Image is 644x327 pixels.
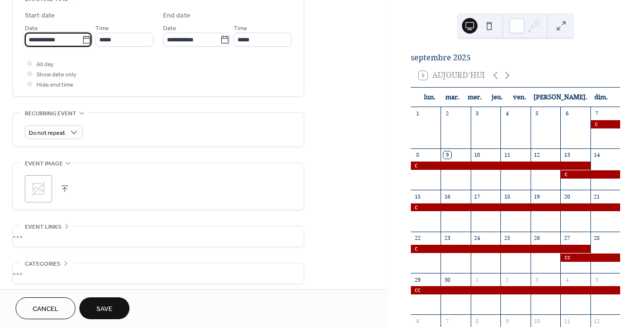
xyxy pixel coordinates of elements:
[419,88,441,107] div: lun.
[531,88,590,107] div: [PERSON_NAME].
[16,297,75,319] button: Cancel
[593,276,601,283] div: 5
[560,254,620,262] div: cc
[534,276,541,283] div: 3
[33,304,58,314] span: Cancel
[563,276,570,283] div: 4
[25,11,55,21] div: Start date
[474,151,481,159] div: 10
[414,110,421,117] div: 1
[25,23,38,34] span: Date
[96,304,112,314] span: Save
[563,235,570,242] div: 27
[37,80,74,90] span: Hide end time
[474,235,481,242] div: 24
[503,193,511,200] div: 18
[234,23,247,34] span: Time
[37,59,54,70] span: All day
[463,88,486,107] div: mer.
[503,317,511,325] div: 9
[590,88,612,107] div: dim.
[593,151,601,159] div: 14
[563,317,570,325] div: 11
[534,110,541,117] div: 5
[25,175,52,202] div: ;
[25,109,76,119] span: Recurring event
[414,235,421,242] div: 22
[163,11,190,21] div: End date
[593,235,601,242] div: 28
[411,162,590,170] div: c
[443,235,451,242] div: 23
[443,151,451,159] div: 9
[443,276,451,283] div: 30
[563,151,570,159] div: 13
[474,110,481,117] div: 3
[534,317,541,325] div: 10
[411,52,620,64] div: septembre 2025
[503,151,511,159] div: 11
[590,120,620,128] div: c
[560,170,620,179] div: c
[474,193,481,200] div: 17
[411,203,620,212] div: c
[534,193,541,200] div: 19
[441,88,463,107] div: mar.
[474,317,481,325] div: 8
[163,23,176,34] span: Date
[509,88,531,107] div: ven.
[503,110,511,117] div: 4
[443,193,451,200] div: 16
[414,317,421,325] div: 6
[593,110,601,117] div: 7
[414,151,421,159] div: 8
[25,159,63,169] span: Event image
[25,259,60,269] span: Categories
[414,276,421,283] div: 29
[443,110,451,117] div: 2
[534,235,541,242] div: 26
[414,193,421,200] div: 15
[563,110,570,117] div: 6
[486,88,508,107] div: jeu.
[443,317,451,325] div: 7
[563,193,570,200] div: 20
[95,23,109,34] span: Time
[37,70,76,80] span: Show date only
[79,297,129,319] button: Save
[593,193,601,200] div: 21
[411,245,590,253] div: c
[593,317,601,325] div: 12
[411,286,620,294] div: cc
[503,276,511,283] div: 2
[25,222,61,232] span: Event links
[503,235,511,242] div: 25
[13,226,304,247] div: •••
[13,263,304,284] div: •••
[534,151,541,159] div: 12
[29,127,65,139] span: Do not repeat
[474,276,481,283] div: 1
